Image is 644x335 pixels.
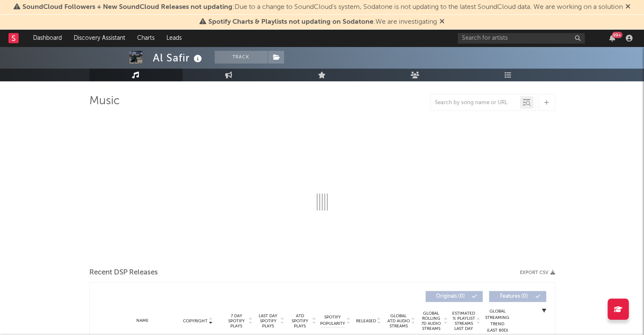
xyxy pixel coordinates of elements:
[208,19,373,25] span: Spotify Charts & Playlists not updating on Sodatone
[160,30,188,47] a: Leads
[320,314,345,327] span: Spotify Popularity
[452,311,475,331] span: Estimated % Playlist Streams Last Day
[131,30,160,47] a: Charts
[27,30,68,47] a: Dashboard
[225,313,248,329] span: 7 Day Spotify Plays
[215,51,268,64] button: Track
[183,318,207,324] span: Copyright
[426,291,483,302] button: Originals(0)
[22,4,623,11] span: : Due to a change to SoundCloud's system, Sodatone is not updating to the latest SoundCloud data....
[89,268,158,278] span: Recent DSP Releases
[520,270,555,275] button: Export CSV
[458,33,585,44] input: Search for artists
[625,4,630,11] span: Dismiss
[439,19,445,25] span: Dismiss
[431,100,520,106] input: Search by song name or URL
[208,19,437,25] span: : We are investigating
[420,311,443,331] span: Global Rolling 7D Audio Streams
[257,313,279,329] span: Last Day Spotify Plays
[495,294,533,299] span: Features ( 0 )
[612,32,622,38] div: 99 +
[431,294,470,299] span: Originals ( 0 )
[609,35,615,42] button: 99+
[68,30,131,47] a: Discovery Assistant
[356,318,376,324] span: Released
[115,318,171,324] div: Name
[153,51,204,65] div: Al Safir
[485,308,510,334] div: Global Streaming Trend (Last 60D)
[289,313,311,329] span: ATD Spotify Plays
[489,291,546,302] button: Features(0)
[22,4,232,11] span: SoundCloud Followers + New SoundCloud Releases not updating
[387,313,410,329] span: Global ATD Audio Streams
